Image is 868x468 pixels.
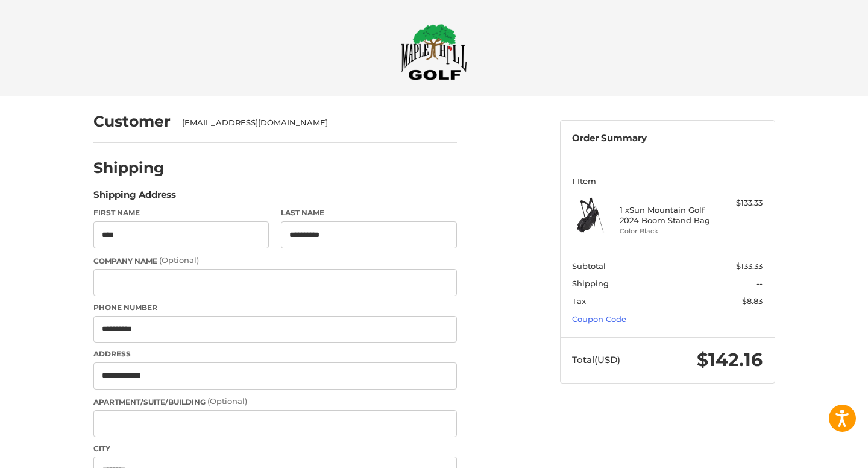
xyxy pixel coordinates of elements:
label: Phone Number [93,302,457,313]
span: $8.83 [742,296,763,306]
li: Color Black [620,226,712,236]
span: $142.16 [697,349,763,371]
iframe: Google Customer Reviews [769,435,868,468]
span: Shipping [572,279,609,288]
div: [EMAIL_ADDRESS][DOMAIN_NAME] [182,117,445,129]
label: Last Name [281,207,457,218]
h2: Customer [93,112,171,131]
small: (Optional) [159,255,199,265]
span: -- [756,279,763,288]
h3: Order Summary [572,133,763,144]
span: Total (USD) [572,354,620,365]
label: First Name [93,207,269,218]
h3: 1 Item [572,176,763,186]
span: Subtotal [572,261,606,271]
label: Company Name [93,255,457,267]
label: Address [93,349,457,359]
legend: Shipping Address [93,188,176,207]
span: $133.33 [736,261,763,271]
div: $133.33 [715,197,763,209]
h4: 1 x Sun Mountain Golf 2024 Boom Stand Bag [620,205,712,225]
label: Apartment/Suite/Building [93,396,457,408]
a: Coupon Code [572,314,626,324]
label: City [93,443,457,454]
span: Tax [572,296,586,306]
h2: Shipping [93,159,165,177]
small: (Optional) [207,396,247,406]
img: Maple Hill Golf [401,24,467,80]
